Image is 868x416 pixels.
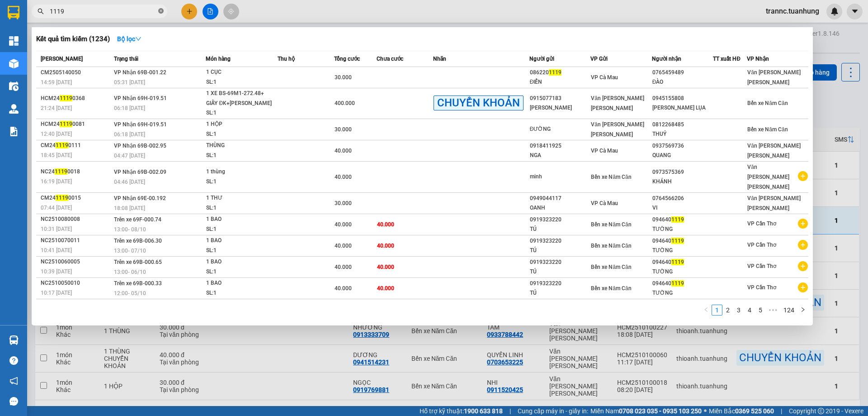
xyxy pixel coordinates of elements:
[747,220,776,227] span: VP Cần Thơ
[52,33,59,40] span: phone
[712,305,722,315] a: 1
[41,247,72,253] span: 10:41 [DATE]
[206,225,274,234] div: SL: 1
[723,305,733,315] a: 2
[733,305,744,316] li: 3
[335,221,352,228] span: 40.000
[652,279,713,288] div: 094640
[530,246,590,255] div: TÚ
[703,307,709,312] span: left
[278,56,295,62] span: Thu hộ
[530,68,590,77] div: 086220
[671,216,684,223] span: 1119
[530,225,590,234] div: TÚ
[747,69,801,86] span: Văn [PERSON_NAME] [PERSON_NAME]
[377,221,394,228] span: 40.000
[335,74,352,81] span: 30.000
[41,236,111,245] div: NC2510070011
[530,77,590,87] div: ĐIỂN
[652,194,713,203] div: 0764566206
[41,120,111,129] div: HCM24 0081
[41,141,111,150] div: CM24 0111
[8,6,19,19] img: logo-vxr
[591,264,631,270] span: Bến xe Năm Căn
[114,169,166,175] span: VP Nhận 69B-002.09
[36,34,110,44] h3: Kết quả tìm kiếm ( 1234 )
[206,246,274,256] div: SL: 1
[335,174,352,180] span: 40.000
[433,56,446,62] span: Nhãn
[798,240,808,250] span: plus-circle
[747,143,801,159] span: Văn [PERSON_NAME] [PERSON_NAME]
[798,282,808,292] span: plus-circle
[747,126,788,133] span: Bến xe Năm Căn
[652,94,713,103] div: 0945155808
[590,56,608,62] span: VP Gửi
[591,121,644,138] span: Văn [PERSON_NAME] [PERSON_NAME]
[335,126,352,133] span: 30.000
[335,285,352,292] span: 40.000
[4,31,172,43] li: 02839.63.63.63
[114,238,162,244] span: Trên xe 69B-006.30
[114,105,145,111] span: 06:18 [DATE]
[530,267,590,277] div: TÚ
[591,221,631,228] span: Bến xe Năm Căn
[530,103,590,113] div: [PERSON_NAME]
[591,285,631,292] span: Bến xe Năm Căn
[38,8,44,14] span: search
[52,6,128,17] b: [PERSON_NAME]
[334,56,360,62] span: Tổng cước
[9,36,19,46] img: dashboard-icon
[747,164,789,190] span: Văn [PERSON_NAME] [PERSON_NAME]
[114,95,167,101] span: VP Nhận 69H-019.51
[206,120,274,129] div: 1 HỘP
[335,100,355,106] span: 400.000
[114,121,167,128] span: VP Nhận 69H-019.51
[734,305,744,315] a: 3
[114,259,162,265] span: Trên xe 69B-000.65
[9,356,18,365] span: question-circle
[747,56,769,62] span: VP Nhận
[652,56,681,62] span: Người nhận
[652,225,713,234] div: TƯỜNG
[114,226,146,233] span: 13:00 - 08/10
[52,22,59,29] span: environment
[652,68,713,77] div: 0765459489
[530,288,590,298] div: TÚ
[206,193,274,203] div: 1 THƯ
[713,56,741,62] span: TT xuất HĐ
[206,129,274,139] div: SL: 1
[591,148,618,154] span: VP Cà Mau
[206,56,231,62] span: Món hàng
[652,151,713,160] div: QUANG
[117,35,142,43] strong: Bộ lọc
[335,148,352,154] span: 40.000
[591,200,618,206] span: VP Cà Mau
[41,290,72,296] span: 10:17 [DATE]
[41,278,111,288] div: NC2510050010
[9,377,18,385] span: notification
[9,59,19,68] img: warehouse-icon
[50,6,156,16] input: Tìm tên, số ĐT hoặc mã đơn
[206,77,274,87] div: SL: 1
[206,167,274,177] div: 1 thùng
[114,195,166,201] span: VP Nhận 69E-00.192
[591,95,644,111] span: Văn [PERSON_NAME] [PERSON_NAME]
[41,68,111,77] div: CM2505140050
[747,263,776,269] span: VP Cần Thơ
[652,141,713,151] div: 0937569736
[747,242,776,248] span: VP Cần Thơ
[60,95,72,101] span: 1119
[798,261,808,271] span: plus-circle
[712,305,722,316] li: 1
[206,278,274,288] div: 1 BAO
[9,335,19,345] img: warehouse-icon
[591,243,631,249] span: Bến xe Năm Căn
[206,151,274,161] div: SL: 1
[530,215,590,225] div: 0919323220
[206,267,274,277] div: SL: 1
[377,56,403,62] span: Chưa cước
[158,8,164,14] span: close-circle
[114,143,166,149] span: VP Nhận 69B-002.95
[41,152,72,158] span: 18:45 [DATE]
